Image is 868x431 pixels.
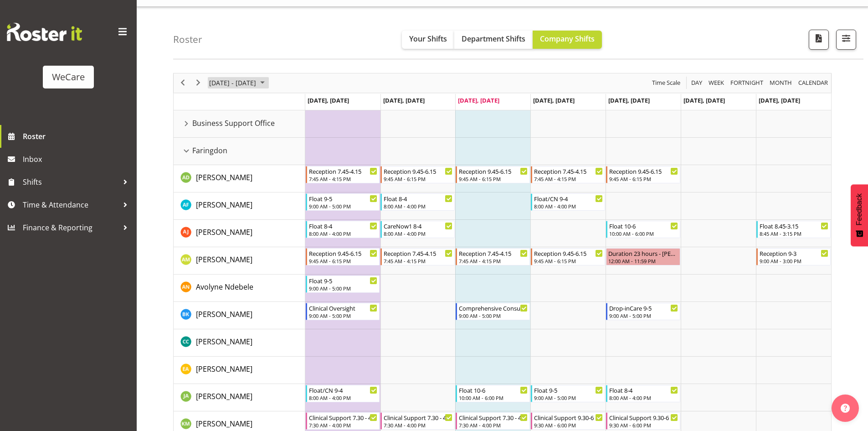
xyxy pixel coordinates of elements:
a: [PERSON_NAME] [196,336,252,347]
span: Roster [23,130,132,143]
span: Month [769,77,793,88]
div: Reception 9.45-6.15 [459,166,528,176]
span: calendar [797,77,829,88]
div: Duration 23 hours - [PERSON_NAME] [608,249,678,258]
div: 10:00 AM - 6:00 PM [609,230,678,237]
div: Kishendri Moodley"s event - Clinical Support 7.30 - 4 Begin From Wednesday, September 24, 2025 at... [456,412,530,430]
div: Float 8-4 [384,194,452,203]
div: Kishendri Moodley"s event - Clinical Support 9.30-6 Begin From Thursday, September 25, 2025 at 9:... [531,412,605,430]
div: Float 10-6 [459,385,528,395]
div: Reception 7.45-4.15 [384,249,452,258]
img: help-xxl-2.png [841,404,850,413]
span: [PERSON_NAME] [196,337,252,347]
td: Business Support Office resource [174,110,305,138]
td: Antonia Mao resource [174,247,305,275]
a: [PERSON_NAME] [196,363,252,374]
div: Reception 9-3 [760,249,828,258]
span: [PERSON_NAME] [196,364,252,374]
div: Clinical Support 7.30 - 4 [309,413,378,422]
div: Brian Ko"s event - Clinical Oversight Begin From Monday, September 22, 2025 at 9:00:00 AM GMT+12:... [306,303,380,320]
div: Antonia Mao"s event - Duration 23 hours - Antonia Mao Begin From Friday, September 26, 2025 at 12... [606,248,680,265]
td: Ena Advincula resource [174,357,305,384]
button: Company Shifts [533,31,602,49]
div: 7:30 AM - 4:00 PM [459,421,528,429]
div: Float 9-5 [309,276,378,285]
div: Clinical Oversight [309,303,378,312]
div: Reception 7.45-4.15 [309,166,378,176]
div: Reception 9.45-6.15 [609,166,678,176]
div: Float/CN 9-4 [309,385,378,395]
div: 7:45 AM - 4:15 PM [534,175,603,182]
div: 9:45 AM - 6:15 PM [459,175,528,182]
td: Jane Arps resource [174,384,305,411]
div: Kishendri Moodley"s event - Clinical Support 9.30-6 Begin From Friday, September 26, 2025 at 9:30... [606,412,680,430]
div: 9:45 AM - 6:15 PM [384,175,452,182]
div: Kishendri Moodley"s event - Clinical Support 7.30 - 4 Begin From Monday, September 22, 2025 at 7:... [306,412,380,430]
span: [PERSON_NAME] [196,172,252,182]
div: 9:00 AM - 5:00 PM [459,312,528,319]
div: Brian Ko"s event - Drop-inCare 9-5 Begin From Friday, September 26, 2025 at 9:00:00 AM GMT+12:00 ... [606,303,680,320]
a: [PERSON_NAME] [196,309,252,320]
img: Rosterit website logo [7,23,82,41]
span: Finance & Reporting [23,221,118,234]
div: Jane Arps"s event - Float/CN 9-4 Begin From Monday, September 22, 2025 at 8:00:00 AM GMT+12:00 En... [306,385,380,402]
span: Time & Attendance [23,198,118,212]
div: Float 8-4 [609,385,678,395]
button: Download a PDF of the roster according to the set date range. [809,30,829,50]
a: [PERSON_NAME] [196,227,252,238]
span: [DATE], [DATE] [308,96,349,104]
span: Company Shifts [540,34,595,44]
td: Brian Ko resource [174,302,305,329]
div: Aleea Devenport"s event - Reception 9.45-6.15 Begin From Friday, September 26, 2025 at 9:45:00 AM... [606,166,680,183]
td: Aleea Devenport resource [174,165,305,192]
div: Float 10-6 [609,221,678,230]
div: Float 8-4 [309,221,378,230]
div: Avolyne Ndebele"s event - Float 9-5 Begin From Monday, September 22, 2025 at 9:00:00 AM GMT+12:00... [306,275,380,293]
button: September 2025 [208,77,269,88]
div: Float 8.45-3.15 [760,221,828,230]
div: 9:00 AM - 5:00 PM [309,285,378,292]
div: 9:00 AM - 5:00 PM [609,312,678,319]
div: September 22 - 28, 2025 [206,73,270,93]
div: Jane Arps"s event - Float 10-6 Begin From Wednesday, September 24, 2025 at 10:00:00 AM GMT+12:00 ... [456,385,530,402]
td: Alex Ferguson resource [174,192,305,220]
span: [DATE], [DATE] [533,96,575,104]
button: Fortnight [729,77,765,88]
span: [DATE] - [DATE] [208,77,257,88]
a: [PERSON_NAME] [196,391,252,402]
div: Comprehensive Consult 9-5 [459,303,528,312]
td: Charlotte Courtney resource [174,329,305,357]
span: Department Shifts [462,34,525,44]
span: [DATE], [DATE] [608,96,650,104]
span: [DATE], [DATE] [759,96,800,104]
div: Alex Ferguson"s event - Float/CN 9-4 Begin From Thursday, September 25, 2025 at 8:00:00 AM GMT+12... [531,193,605,211]
div: Amy Johannsen"s event - Float 8.45-3.15 Begin From Sunday, September 28, 2025 at 8:45:00 AM GMT+1... [756,221,831,238]
div: Jane Arps"s event - Float 9-5 Begin From Thursday, September 25, 2025 at 9:00:00 AM GMT+12:00 End... [531,385,605,402]
span: Feedback [855,193,863,225]
div: 9:00 AM - 5:00 PM [309,203,378,210]
span: Avolyne Ndebele [196,282,253,292]
div: Float 9-5 [309,194,378,203]
div: 8:00 AM - 4:00 PM [534,203,603,210]
button: Filter Shifts [836,30,856,50]
button: Feedback - Show survey [851,184,868,246]
span: Week [708,77,725,88]
div: Clinical Support 9.30-6 [534,413,603,422]
div: Amy Johannsen"s event - Float 10-6 Begin From Friday, September 26, 2025 at 10:00:00 AM GMT+12:00... [606,221,680,238]
div: 12:00 AM - 11:59 PM [608,257,678,265]
a: [PERSON_NAME] [196,199,252,210]
td: Amy Johannsen resource [174,220,305,247]
div: 9:00 AM - 3:00 PM [760,257,828,265]
span: Inbox [23,152,132,166]
div: 8:00 AM - 4:00 PM [384,203,452,210]
div: Float 9-5 [534,385,603,395]
div: Aleea Devenport"s event - Reception 7.45-4.15 Begin From Monday, September 22, 2025 at 7:45:00 AM... [306,166,380,183]
div: Antonia Mao"s event - Reception 7.45-4.15 Begin From Tuesday, September 23, 2025 at 7:45:00 AM GM... [380,248,455,265]
span: Fortnight [729,77,764,88]
div: Clinical Support 9.30-6 [609,413,678,422]
div: Float/CN 9-4 [534,194,603,203]
span: [DATE], [DATE] [383,96,425,104]
button: Month [797,77,830,88]
div: Reception 9.45-6.15 [384,166,452,176]
div: WeCare [52,70,85,84]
